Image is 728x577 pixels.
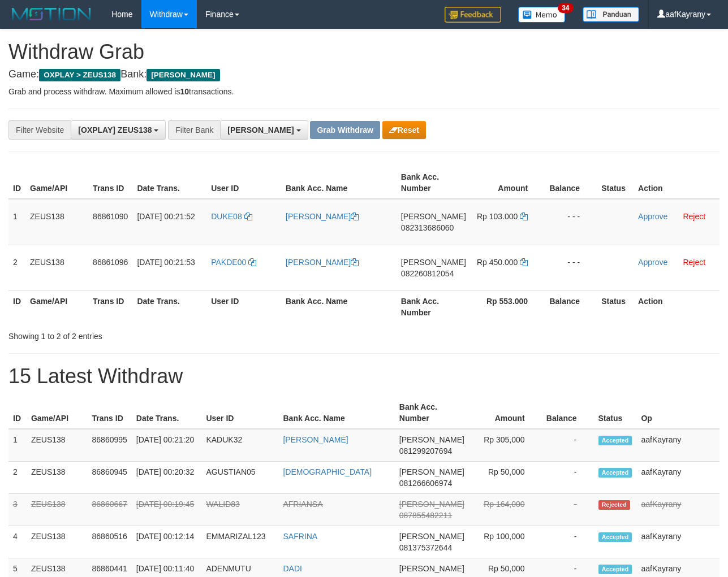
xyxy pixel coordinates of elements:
a: DADI [283,564,301,573]
td: [DATE] 00:20:32 [132,462,202,494]
th: Bank Acc. Name [281,167,397,199]
td: ZEUS138 [27,429,88,462]
span: [PERSON_NAME] [399,532,464,541]
button: Reset [382,121,426,139]
img: Feedback.jpg [445,7,501,23]
td: - - - [545,245,597,290]
span: Copy 082313686060 to clipboard [401,223,454,232]
td: Rp 50,000 [469,462,542,494]
td: [DATE] 00:21:20 [132,429,202,462]
a: AFRIANSA [283,500,322,509]
td: 86860945 [88,462,132,494]
span: [PERSON_NAME] [147,69,219,81]
span: [PERSON_NAME] [227,125,294,135]
span: [OXPLAY] ZEUS138 [78,125,152,135]
th: Bank Acc. Name [281,290,397,323]
span: [PERSON_NAME] [399,467,464,476]
a: [DEMOGRAPHIC_DATA] [283,467,372,476]
span: Copy 081375372644 to clipboard [399,543,452,552]
th: Op [636,397,720,429]
td: [DATE] 00:12:14 [132,526,202,558]
span: Copy 081299207694 to clipboard [399,446,452,455]
td: AGUSTIAN05 [201,462,278,494]
h1: Withdraw Grab [8,41,720,63]
th: Trans ID [88,290,132,323]
td: 86860516 [88,526,132,558]
a: DUKE08 [211,212,252,221]
th: Trans ID [88,167,132,199]
span: 86861096 [93,258,128,267]
th: Status [597,167,634,199]
th: Amount [471,167,545,199]
span: [DATE] 00:21:52 [137,212,195,221]
td: 1 [8,429,27,462]
h1: 15 Latest Withdraw [8,365,720,388]
th: Bank Acc. Name [278,397,394,429]
p: Grab and process withdraw. Maximum allowed is transactions. [8,86,720,97]
span: Copy 087855482211 to clipboard [399,511,452,520]
th: Status [597,290,634,323]
th: Date Trans. [132,290,206,323]
span: DUKE08 [211,212,242,221]
span: [DATE] 00:21:53 [137,258,195,267]
th: Balance [542,397,594,429]
th: Balance [545,290,597,323]
td: Rp 100,000 [469,526,542,558]
th: User ID [206,290,281,323]
td: - - - [545,199,597,245]
span: [PERSON_NAME] [399,564,464,573]
span: Copy 082260812054 to clipboard [401,269,454,278]
span: 34 [558,3,573,13]
span: Rejected [598,500,630,510]
th: User ID [206,167,281,199]
span: Rp 450.000 [477,258,518,267]
td: - [542,462,594,494]
th: Amount [469,397,542,429]
th: ID [8,290,25,323]
span: Accepted [598,436,632,445]
td: ZEUS138 [27,462,88,494]
span: [PERSON_NAME] [399,435,464,444]
td: 3 [8,494,27,526]
td: WALID83 [201,494,278,526]
td: Rp 305,000 [469,429,542,462]
span: Accepted [598,468,632,478]
td: 86860995 [88,429,132,462]
th: ID [8,397,27,429]
td: 2 [8,462,27,494]
button: [OXPLAY] ZEUS138 [71,120,166,140]
a: Copy 450000 to clipboard [520,258,528,267]
a: Approve [638,212,667,221]
th: Date Trans. [132,167,206,199]
span: Accepted [598,565,632,574]
button: [PERSON_NAME] [220,120,308,140]
span: Copy 081266606974 to clipboard [399,479,452,488]
span: 86861090 [93,212,128,221]
td: KADUK32 [201,429,278,462]
td: - [542,526,594,558]
img: Button%20Memo.svg [518,7,566,23]
th: Action [634,290,720,323]
span: [PERSON_NAME] [401,258,466,267]
div: Showing 1 to 2 of 2 entries [8,326,295,342]
td: 86860667 [88,494,132,526]
th: Trans ID [88,397,132,429]
th: Bank Acc. Number [397,290,471,323]
span: [PERSON_NAME] [401,212,466,221]
span: OXPLAY > ZEUS138 [39,69,120,81]
td: 1 [8,199,25,245]
th: Game/API [27,397,88,429]
a: PAKDE00 [211,258,256,267]
span: PAKDE00 [211,258,246,267]
a: [PERSON_NAME] [283,435,348,444]
td: - [542,494,594,526]
span: [PERSON_NAME] [399,500,464,509]
button: Grab Withdraw [310,121,380,139]
th: Balance [545,167,597,199]
td: - [542,429,594,462]
th: Date Trans. [132,397,202,429]
div: Filter Website [8,120,71,140]
th: Game/API [25,290,88,323]
img: panduan.png [583,7,639,22]
a: Copy 103000 to clipboard [520,212,528,221]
